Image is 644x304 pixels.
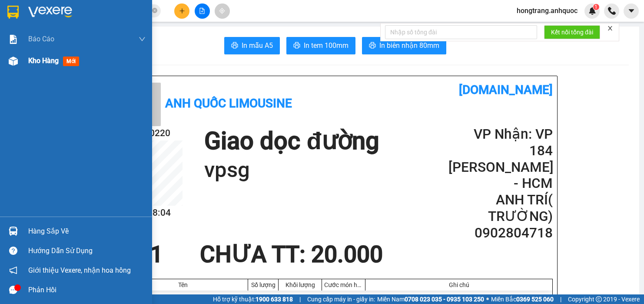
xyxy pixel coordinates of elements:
[299,294,301,304] span: |
[607,25,613,31] span: close
[224,37,280,54] button: printerIn mẫu A5
[199,8,205,14] span: file-add
[242,40,273,51] span: In mẫu A5
[307,294,375,304] span: Cung cấp máy in - giấy in:
[448,126,553,192] h2: VP Nhận: VP 184 [PERSON_NAME] - HCM
[204,126,379,156] h1: Giao dọc đường
[377,294,484,304] span: Miền Nam
[7,8,21,17] span: Gửi:
[83,7,153,39] div: VP 184 [PERSON_NAME] - HCM
[448,192,553,225] h2: ANH TRÍ( TRƯỜNG)
[7,6,19,19] img: logo-vxr
[362,37,446,54] button: printerIn biên nhận 80mm
[510,5,584,16] span: hongtrang.anhquoc
[9,227,18,236] img: warehouse-icon
[83,8,104,17] span: Nhận:
[624,3,639,19] button: caret-down
[544,25,600,39] button: Kết nối tổng đài
[9,35,18,44] img: solution-icon
[304,40,349,51] span: In tem 100mm
[179,8,185,14] span: plus
[63,57,79,66] span: mới
[368,281,550,288] div: Ghi chú
[28,57,59,65] span: Kho hàng
[379,40,439,51] span: In biên nhận 80mm
[7,39,77,49] div: TRƯỜNG BR
[204,156,379,184] h1: vpsg
[7,7,77,39] div: VP 36 [PERSON_NAME] - Bà Rịa
[9,266,17,274] span: notification
[9,57,18,66] img: warehouse-icon
[7,49,77,61] div: 0932343491
[120,281,246,288] div: Tên
[28,33,54,44] span: Báo cáo
[405,296,484,303] strong: 0708 023 035 - 0935 103 250
[448,225,553,241] h2: 0902804718
[256,296,293,303] strong: 1900 633 818
[28,284,146,297] div: Phản hồi
[28,225,146,238] div: Hàng sắp về
[560,294,561,304] span: |
[195,241,388,267] div: CHƯA TT : 20.000
[165,96,292,110] b: Anh Quốc Limousine
[231,42,238,50] span: printer
[215,3,230,19] button: aim
[369,42,376,50] span: printer
[219,8,225,14] span: aim
[9,247,17,255] span: question-circle
[213,294,293,304] span: Hỗ trợ kỹ thuật:
[152,8,157,13] span: close-circle
[195,3,210,19] button: file-add
[459,83,553,97] b: [DOMAIN_NAME]
[152,7,157,15] span: close-circle
[83,39,153,60] div: ANH TRÍ( TRƯỜNG)
[28,265,131,276] span: Giới thiệu Vexere, nhận hoa hồng
[83,60,153,72] div: 0902804718
[281,281,319,288] div: Khối lượng
[486,297,489,301] span: ⚪️
[594,4,598,10] span: 1
[551,27,593,37] span: Kết nối tổng đài
[28,244,146,257] div: Hướng dẫn sử dụng
[385,25,537,39] input: Nhập số tổng đài
[596,296,602,302] span: copyright
[491,294,554,304] span: Miền Bắc
[608,7,616,15] img: phone-icon
[593,4,599,10] sup: 1
[150,241,163,268] span: 1
[588,7,596,15] img: icon-new-feature
[139,36,146,43] span: down
[9,286,17,294] span: message
[174,3,189,19] button: plus
[293,42,300,50] span: printer
[627,7,635,15] span: caret-down
[286,37,355,54] button: printerIn tem 100mm
[250,281,276,288] div: Số lượng
[516,296,554,303] strong: 0369 525 060
[324,281,363,288] div: Cước món hàng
